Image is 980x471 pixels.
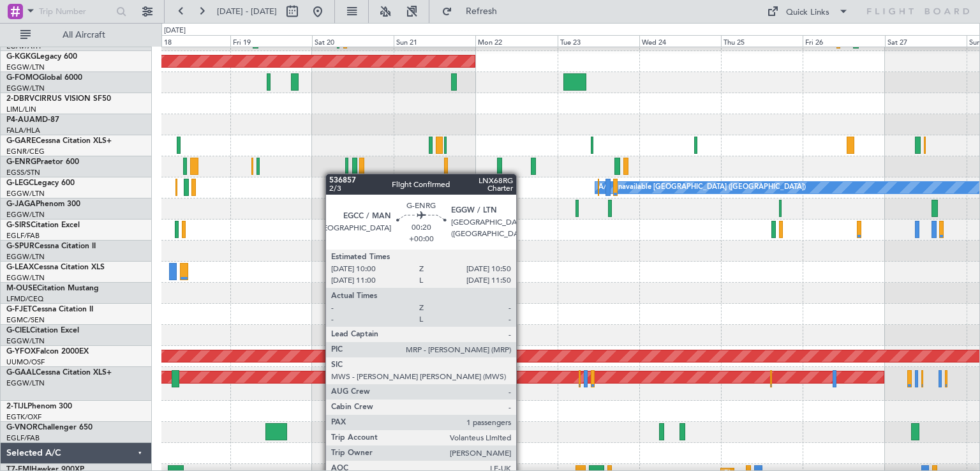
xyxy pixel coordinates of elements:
div: Thu 18 [148,35,230,47]
a: G-GARECessna Citation XLS+ [6,137,112,145]
span: G-FJET [6,306,32,313]
a: G-ENRGPraetor 600 [6,158,79,166]
span: Refresh [455,7,509,16]
span: 2-DBRV [6,95,34,103]
div: Mon 22 [475,35,557,47]
a: G-SIRSCitation Excel [6,221,80,229]
a: LIML/LIN [6,105,36,114]
a: EGMC/SEN [6,315,45,325]
a: UUMO/OSF [6,357,45,367]
a: M-OUSECitation Mustang [6,285,99,292]
a: EGGW/LTN [6,378,45,388]
a: G-LEAXCessna Citation XLS [6,264,105,271]
a: P4-AUAMD-87 [6,116,59,124]
span: G-ENRG [6,158,36,166]
a: EGGW/LTN [6,336,45,346]
div: Fri 26 [803,35,884,47]
a: EGGW/LTN [6,273,45,283]
a: G-FOMOGlobal 6000 [6,74,82,82]
span: G-VNOR [6,424,38,431]
div: Thu 25 [721,35,803,47]
a: G-CIELCitation Excel [6,327,79,334]
a: EGLF/FAB [6,231,40,241]
div: Sat 27 [885,35,967,47]
span: G-YFOX [6,348,36,355]
button: Refresh [436,1,512,22]
a: G-VNORChallenger 650 [6,424,93,431]
a: EGSS/STN [6,168,40,177]
span: 2-TIJL [6,403,27,410]
span: M-OUSE [6,285,37,292]
a: EGGW/LTN [6,63,45,72]
input: Trip Number [39,2,112,21]
span: G-SPUR [6,243,34,250]
span: G-LEGC [6,179,34,187]
a: 2-DBRVCIRRUS VISION SF50 [6,95,111,103]
div: [DATE] [164,26,186,36]
a: EGGW/LTN [6,84,45,93]
a: G-JAGAPhenom 300 [6,200,80,208]
a: EGNR/CEG [6,147,45,156]
div: Tue 23 [558,35,639,47]
a: LFMD/CEQ [6,294,43,304]
div: Wed 24 [639,35,721,47]
a: G-KGKGLegacy 600 [6,53,77,61]
div: Fri 19 [230,35,312,47]
a: EGGW/LTN [6,252,45,262]
div: Sun 21 [394,35,475,47]
a: EGGW/LTN [6,210,45,220]
a: FALA/HLA [6,126,40,135]
a: EGGW/LTN [6,189,45,198]
span: P4-AUA [6,116,35,124]
button: All Aircraft [14,25,138,45]
span: G-JAGA [6,200,36,208]
span: G-GARE [6,137,36,145]
a: EGTK/OXF [6,412,41,422]
button: Quick Links [761,1,855,22]
span: G-SIRS [6,221,31,229]
span: G-KGKG [6,53,36,61]
span: All Aircraft [33,31,135,40]
a: G-LEGCLegacy 600 [6,179,75,187]
a: 2-TIJLPhenom 300 [6,403,72,410]
div: Quick Links [786,6,829,19]
span: G-FOMO [6,74,39,82]
span: G-GAAL [6,369,36,377]
a: G-GAALCessna Citation XLS+ [6,369,112,377]
span: G-LEAX [6,264,34,271]
div: Sat 20 [312,35,394,47]
a: G-SPURCessna Citation II [6,243,96,250]
a: G-YFOXFalcon 2000EX [6,348,89,355]
a: EGLF/FAB [6,433,40,443]
a: G-FJETCessna Citation II [6,306,93,313]
span: [DATE] - [DATE] [217,6,277,17]
div: A/C Unavailable [GEOGRAPHIC_DATA] ([GEOGRAPHIC_DATA]) [598,178,806,197]
span: G-CIEL [6,327,30,334]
